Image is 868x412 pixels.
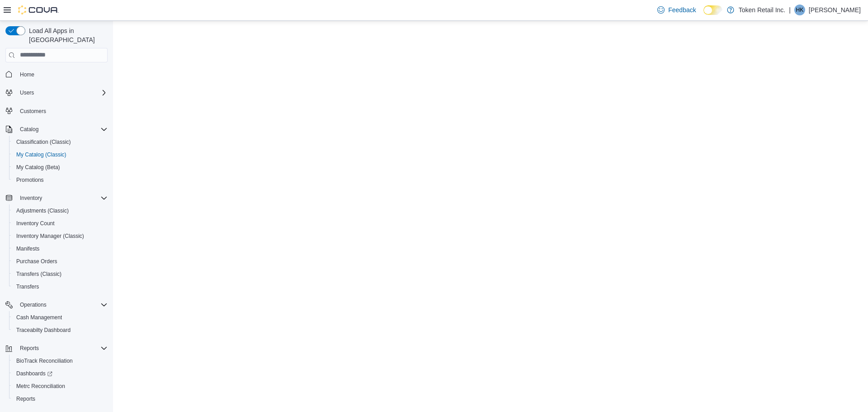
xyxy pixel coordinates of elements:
a: Inventory Count [13,218,58,229]
span: HK [796,5,804,15]
span: Promotions [16,176,44,184]
span: Customers [20,108,46,115]
a: Manifests [13,243,43,254]
a: Transfers (Classic) [13,269,65,279]
span: Inventory Count [13,218,108,229]
span: Adjustments (Classic) [16,207,69,214]
button: Catalog [2,123,111,136]
span: Manifests [13,243,108,254]
span: Operations [16,299,108,310]
span: BioTrack Reconciliation [16,357,73,365]
a: Adjustments (Classic) [13,205,72,216]
span: My Catalog (Beta) [13,162,108,173]
button: Users [2,86,111,99]
a: Home [16,69,38,80]
span: Inventory [20,194,42,202]
a: Traceabilty Dashboard [13,325,74,336]
span: Reports [20,345,39,352]
a: Reports [13,393,39,404]
span: Feedback [668,5,696,14]
span: My Catalog (Classic) [16,151,66,158]
span: Operations [20,301,47,308]
div: Hassan Khan [794,5,805,15]
a: Dashboards [9,367,111,380]
a: Purchase Orders [13,256,61,267]
span: Catalog [20,126,38,133]
button: My Catalog (Beta) [9,161,111,174]
span: Home [16,69,108,80]
button: Manifests [9,242,111,255]
p: [PERSON_NAME] [809,5,861,15]
button: Adjustments (Classic) [9,204,111,217]
button: Customers [2,104,111,118]
span: Metrc Reconciliation [13,381,108,392]
span: Dark Mode [703,15,704,15]
span: Cash Management [13,312,108,323]
span: Transfers [13,281,108,292]
span: Load All Apps in [GEOGRAPHIC_DATA] [25,26,108,44]
span: Traceabilty Dashboard [16,327,71,334]
a: Transfers [13,281,42,292]
span: Transfers (Classic) [13,269,108,279]
span: Traceabilty Dashboard [13,325,108,336]
span: Dashboards [13,368,108,379]
span: Inventory Count [16,220,55,227]
span: My Catalog (Classic) [13,149,108,160]
button: Inventory Manager (Classic) [9,230,111,242]
button: Operations [16,299,50,310]
button: Purchase Orders [9,255,111,268]
span: Dashboards [16,370,52,377]
button: Metrc Reconciliation [9,380,111,393]
button: Inventory Count [9,217,111,230]
span: Reports [16,395,35,403]
span: Purchase Orders [16,258,57,265]
span: Cash Management [16,314,62,321]
span: Classification (Classic) [13,137,108,147]
a: BioTrack Reconciliation [13,355,76,366]
span: Classification (Classic) [16,138,71,146]
span: Inventory Manager (Classic) [16,232,84,240]
button: Reports [16,343,42,354]
span: Manifests [16,245,39,252]
input: Dark Mode [703,5,722,15]
button: Reports [2,342,111,355]
button: Cash Management [9,311,111,324]
a: Cash Management [13,312,66,323]
span: Purchase Orders [13,256,108,267]
button: My Catalog (Classic) [9,148,111,161]
button: Operations [2,298,111,311]
button: BioTrack Reconciliation [9,355,111,367]
span: Promotions [13,175,108,185]
span: Transfers (Classic) [16,270,61,278]
button: Inventory [16,193,46,204]
p: Token Retail Inc. [739,5,786,15]
button: Inventory [2,192,111,204]
button: Traceabilty Dashboard [9,324,111,336]
span: Reports [13,393,108,404]
button: Promotions [9,174,111,186]
a: My Catalog (Classic) [13,149,70,160]
span: Adjustments (Classic) [13,205,108,216]
span: Inventory [16,193,108,204]
a: Promotions [13,175,47,185]
p: | [789,5,791,15]
a: My Catalog (Beta) [13,162,64,173]
button: Home [2,68,111,81]
a: Dashboards [13,368,56,379]
span: Customers [16,105,108,117]
span: Users [20,89,34,96]
img: Cova [18,5,59,14]
button: Catalog [16,124,42,135]
span: Transfers [16,283,39,290]
span: Metrc Reconciliation [16,383,65,390]
span: Inventory Manager (Classic) [13,231,108,242]
span: Users [16,87,108,98]
button: Users [16,87,38,98]
button: Classification (Classic) [9,136,111,148]
a: Classification (Classic) [13,137,75,147]
span: BioTrack Reconciliation [13,355,108,366]
a: Customers [16,106,50,117]
button: Reports [9,393,111,405]
span: Home [20,71,34,78]
span: My Catalog (Beta) [16,164,60,171]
